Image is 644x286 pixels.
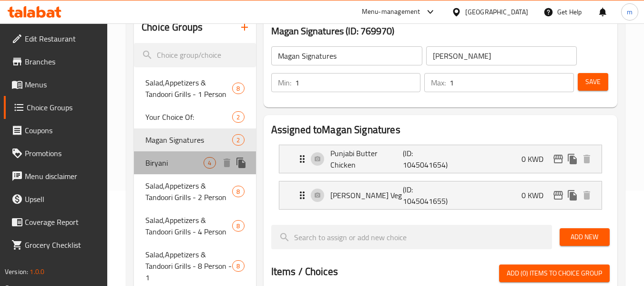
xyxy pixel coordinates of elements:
[232,186,244,197] div: Choices
[271,141,610,177] li: Expand
[521,190,551,201] p: 0 KWD
[271,225,552,249] input: search
[580,188,594,202] button: delete
[551,188,565,202] button: edit
[232,83,244,94] div: Choices
[565,188,580,202] button: duplicate
[5,265,28,278] span: Version:
[4,27,108,50] a: Edit Restaurant
[134,71,256,106] div: Salad,Appetizers & Tandoori Grills - 1 Person8
[25,56,100,67] span: Branches
[134,151,256,174] div: Biryani4deleteduplicate
[585,76,601,88] span: Save
[25,125,100,136] span: Coupons
[4,50,108,73] a: Branches
[204,157,215,169] div: Choices
[560,228,610,246] button: Add New
[403,184,451,207] p: (ID: 1045041655)
[330,148,403,170] p: Punjabi Butter Chicken
[521,153,551,165] p: 0 KWD
[565,152,580,166] button: duplicate
[4,73,108,96] a: Menus
[4,142,108,165] a: Promotions
[233,222,244,231] span: 8
[403,148,451,170] p: (ID: 1045041654)
[25,79,100,90] span: Menus
[134,209,256,243] div: Salad,Appetizers & Tandoori Grills - 4 Person8
[627,7,633,17] span: m
[25,239,100,251] span: Grocery Checklist
[279,145,602,173] div: Expand
[233,262,244,271] span: 8
[233,187,244,196] span: 8
[25,170,100,182] span: Menu disclaimer
[234,156,248,170] button: duplicate
[233,113,244,122] span: 2
[25,193,100,205] span: Upsell
[4,211,108,233] a: Coverage Report
[551,152,565,166] button: edit
[567,231,602,243] span: Add New
[4,119,108,142] a: Coupons
[134,174,256,209] div: Salad,Appetizers & Tandoori Grills - 2 Person8
[278,77,291,88] p: Min:
[145,180,232,203] span: Salad,Appetizers & Tandoori Grills - 2 Person
[145,77,232,100] span: Salad,Appetizers & Tandoori Grills - 1 Person
[204,159,215,168] span: 4
[220,156,234,170] button: delete
[465,7,528,17] div: [GEOGRAPHIC_DATA]
[232,260,244,272] div: Choices
[145,157,204,169] span: Biryani
[134,128,256,151] div: Magan Signatures2
[4,233,108,256] a: Grocery Checklist
[134,106,256,128] div: Your Choice Of:2
[578,73,608,91] button: Save
[362,6,420,18] div: Menu-management
[30,265,44,278] span: 1.0.0
[271,177,610,213] li: Expand
[580,152,594,166] button: delete
[330,190,403,201] p: [PERSON_NAME] Veg
[507,267,602,279] span: Add (0) items to choice group
[4,188,108,211] a: Upsell
[232,111,244,123] div: Choices
[25,216,100,228] span: Coverage Report
[145,134,232,146] span: Magan Signatures
[145,111,232,123] span: Your Choice Of:
[145,249,232,283] span: Salad,Appetizers & Tandoori Grills - 8 Person - 1
[431,77,446,88] p: Max:
[271,123,610,137] h2: Assigned to Magan Signatures
[233,136,244,145] span: 2
[25,148,100,159] span: Promotions
[233,84,244,93] span: 8
[27,102,100,113] span: Choice Groups
[142,20,203,34] h2: Choice Groups
[279,181,602,209] div: Expand
[145,214,232,237] span: Salad,Appetizers & Tandoori Grills - 4 Person
[271,23,610,39] h3: Magan Signatures (ID: 769970)
[271,265,338,279] h2: Items / Choices
[25,33,100,44] span: Edit Restaurant
[499,265,610,282] button: Add (0) items to choice group
[4,165,108,188] a: Menu disclaimer
[134,43,256,67] input: search
[4,96,108,119] a: Choice Groups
